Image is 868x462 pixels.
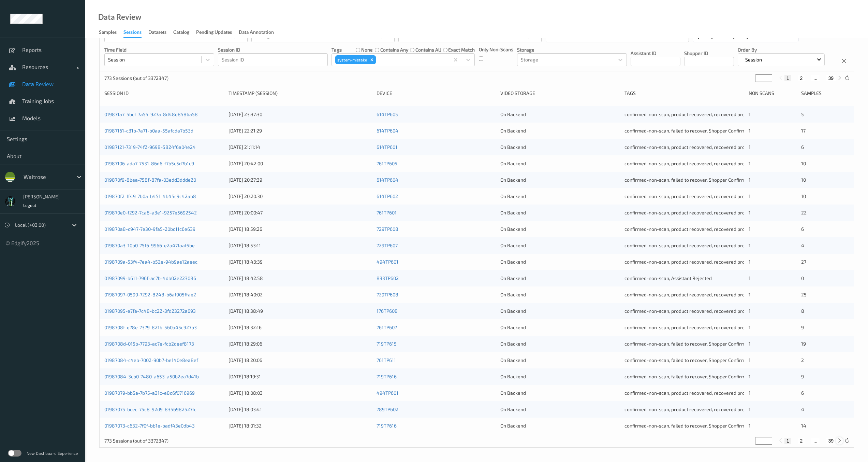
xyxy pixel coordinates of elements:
span: 1 [749,226,751,232]
div: Non Scans [749,90,796,97]
a: 494TP601 [377,259,398,265]
a: 019870f2-ff49-7b0a-b451-4b45c9c42ab8 [104,193,196,199]
a: 01987084-c4eb-7002-90b7-be140e8ea8ef [104,357,198,363]
span: confirmed-non-scan, failed to recover, Shopper Confirmed [624,177,751,183]
span: 5 [801,111,804,117]
a: 761TP601 [377,210,397,215]
p: Session [743,56,764,63]
div: On Backend [500,193,620,200]
span: 9 [801,324,804,330]
a: 729TP607 [377,242,398,248]
span: confirmed-non-scan, product recovered, recovered product, Shopper Confirmed [624,390,798,396]
a: Datasets [148,28,173,37]
p: Only Non-Scans [479,46,513,53]
div: [DATE] 23:37:30 [229,111,372,118]
a: 761TP611 [377,357,396,363]
div: [DATE] 18:29:06 [229,340,372,347]
a: Data Annotation [239,28,281,37]
a: 01987161-c31b-7a71-b0aa-55afcda7b53d [104,128,193,134]
span: 1 [749,341,751,347]
div: [DATE] 18:53:11 [229,242,372,249]
div: [DATE] 18:43:39 [229,258,372,265]
a: 833TP602 [377,275,399,281]
span: 10 [801,177,806,183]
button: 2 [798,75,805,81]
a: 019870a3-10b0-75f6-9966-e2a47faaf5be [104,242,195,248]
div: system-mistake [335,55,368,64]
div: [DATE] 18:19:31 [229,373,372,380]
div: On Backend [500,390,620,396]
span: 6 [801,390,804,396]
span: 1 [749,259,751,265]
div: On Backend [500,324,620,331]
a: 176TP608 [377,308,398,314]
div: [DATE] 20:42:00 [229,160,372,167]
span: 1 [749,357,751,363]
div: [DATE] 18:03:41 [229,406,372,413]
span: 25 [801,292,807,297]
a: 729TP608 [377,292,398,297]
div: Samples [801,90,849,97]
a: 01987106-ada7-7531-86d6-f7b5c5d7b1c9 [104,160,194,166]
div: Samples [99,29,117,37]
div: On Backend [500,291,620,298]
div: [DATE] 18:40:02 [229,291,372,298]
span: 1 [749,406,751,412]
span: 1 [749,308,751,314]
div: On Backend [500,275,620,282]
div: On Backend [500,144,620,151]
span: 2 [801,357,804,363]
div: Data Annotation [239,29,274,37]
span: 1 [749,144,751,150]
span: 22 [801,210,807,215]
div: [DATE] 20:27:39 [229,177,372,183]
a: Catalog [173,28,196,37]
a: 01987099-b611-796f-ac7b-4db02e223086 [104,275,196,281]
span: 17 [801,128,806,134]
div: [DATE] 18:20:06 [229,357,372,364]
div: [DATE] 20:20:30 [229,193,372,200]
div: [DATE] 22:21:29 [229,127,372,134]
a: 614TP602 [377,193,398,199]
div: On Backend [500,226,620,233]
a: 789TP602 [377,406,398,412]
span: 1 [749,160,751,166]
div: On Backend [500,160,620,167]
p: Session ID [218,46,328,53]
span: confirmed-non-scan, product recovered, recovered product, Shopper Confirmed [624,210,798,215]
span: confirmed-non-scan, product recovered, recovered product, Shopper Confirmed [624,111,798,117]
p: Time Field [104,46,214,53]
div: On Backend [500,373,620,380]
span: 10 [801,193,806,199]
div: On Backend [500,258,620,265]
a: 614TP604 [377,177,398,183]
a: Sessions [123,28,148,38]
a: 0198709a-53f4-7ea4-b52e-94b9ae12aeec [104,259,197,265]
label: contains all [415,46,441,53]
a: 01987095-e7fa-7c48-bc22-3fd23272a693 [104,308,196,314]
span: confirmed-non-scan, Assistant Rejected [624,275,712,281]
p: Storage [517,46,627,53]
button: 39 [826,75,836,81]
span: confirmed-non-scan, failed to recover, Shopper Confirmed [624,128,751,134]
div: Data Review [98,14,141,20]
span: 1 [749,292,751,297]
span: 1 [749,423,751,429]
p: 773 Sessions (out of 3372347) [104,437,168,444]
a: 019870a8-c947-7e30-9fa5-20bc11c6e639 [104,226,195,232]
div: On Backend [500,422,620,429]
a: Pending Updates [196,28,239,37]
a: 019870e0-f292-7ca8-a3e1-9257e5692542 [104,210,197,215]
span: 6 [801,226,804,232]
div: On Backend [500,340,620,347]
a: 01987084-3cb0-7480-a653-a50b2ea7d41b [104,374,199,379]
span: 14 [801,423,806,429]
button: ... [811,438,820,444]
div: Remove system-mistake [368,55,376,64]
span: 0 [801,275,804,281]
a: 019870f9-8bea-758f-87fa-03edd3ddde20 [104,177,196,183]
div: Device [377,90,496,97]
a: 01987121-7319-74f2-9698-5824f6a04e24 [104,144,196,150]
p: Tags [332,46,342,53]
span: confirmed-non-scan, product recovered, recovered product [624,259,754,265]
